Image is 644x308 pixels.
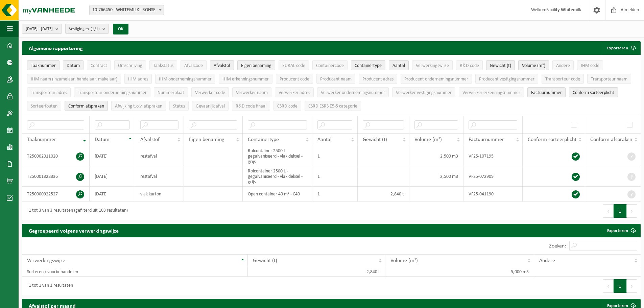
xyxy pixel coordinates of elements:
[74,87,150,97] button: Transporteur ondernemingsnummerTransporteur ondernemingsnummer : Activate to sort
[463,187,523,202] td: VF25-041190
[587,74,631,84] button: Transporteur naamTransporteur naam: Activate to sort
[31,77,117,82] span: IHM naam (inzamelaar, handelaar, makelaar)
[31,90,67,95] span: Transporteur adres
[460,63,479,68] span: R&D code
[27,87,71,97] button: Transporteur adresTransporteur adres: Activate to sort
[459,87,524,97] button: Verwerker erkenningsnummerVerwerker erkenningsnummer: Activate to sort
[27,60,59,70] button: TaaknummerTaaknummer: Activate to remove sorting
[404,77,468,82] span: Producent ondernemingsnummer
[409,166,463,187] td: 2,500 m3
[184,63,203,68] span: Afvalcode
[158,90,184,95] span: Nummerplaat
[95,137,110,142] span: Datum
[69,24,100,34] span: Vestigingen
[111,101,166,111] button: Afwijking t.o.v. afsprakenAfwijking t.o.v. afspraken: Activate to sort
[248,267,386,277] td: 2,840 t
[243,146,312,166] td: Rolcontainer 2500 L - gegalvaniseerd - vlak deksel - grijs
[31,63,56,68] span: Taaknummer
[22,187,90,202] td: T250000922527
[312,166,358,187] td: 1
[531,90,562,95] span: Factuurnummer
[243,187,312,202] td: Open container 40 m³ - C40
[277,104,297,109] span: CSRD code
[27,137,56,142] span: Taaknummer
[114,60,146,70] button: OmschrijvingOmschrijving: Activate to sort
[320,77,352,82] span: Producent naam
[359,74,397,84] button: Producent adresProducent adres: Activate to sort
[463,166,523,187] td: VF25-072909
[603,204,614,218] button: Previous
[396,90,452,95] span: Verwerker vestigingsnummer
[552,60,574,70] button: AndereAndere: Activate to sort
[614,204,627,218] button: 1
[627,204,637,218] button: Next
[22,24,62,34] button: [DATE] - [DATE]
[149,60,177,70] button: TaakstatusTaakstatus: Activate to sort
[479,77,534,82] span: Producent vestigingsnummer
[351,60,385,70] button: ContainertypeContainertype: Activate to sort
[236,104,266,109] span: R&D code finaal
[390,258,418,263] span: Volume (m³)
[321,90,385,95] span: Verwerker ondernemingsnummer
[27,258,65,263] span: Verwerkingswijze
[90,5,164,15] span: 10-766450 - WHITEMILK - RONSE
[91,63,107,68] span: Contract
[90,166,135,187] td: [DATE]
[317,87,389,97] button: Verwerker ondernemingsnummerVerwerker ondernemingsnummer: Activate to sort
[22,224,125,237] h2: Gegroepeerd volgens verwerkingswijze
[253,258,277,263] span: Gewicht (t)
[22,146,90,166] td: T250002011020
[118,63,142,68] span: Omschrijving
[518,60,549,70] button: Volume (m³)Volume (m³): Activate to sort
[195,90,225,95] span: Verwerker code
[113,24,128,34] button: OK
[279,60,309,70] button: EURAL codeEURAL code: Activate to sort
[63,60,84,70] button: DatumDatum: Activate to sort
[22,41,90,55] h2: Algemene rapportering
[222,77,269,82] span: IHM erkenningsnummer
[248,137,279,142] span: Containertype
[279,90,310,95] span: Verwerker adres
[128,77,148,82] span: IHM adres
[67,63,80,68] span: Datum
[602,224,640,237] a: Exporteren
[90,146,135,166] td: [DATE]
[312,60,348,70] button: ContainercodeContainercode: Activate to sort
[355,63,382,68] span: Containertype
[590,137,632,142] span: Conform afspraken
[214,63,230,68] span: Afvalstof
[409,146,463,166] td: 2,500 m3
[362,77,393,82] span: Producent adres
[78,90,147,95] span: Transporteur ondernemingsnummer
[27,74,121,84] button: IHM naam (inzamelaar, handelaar, makelaar)IHM naam (inzamelaar, handelaar, makelaar): Activate to...
[273,101,301,111] button: CSRD codeCSRD code: Activate to sort
[241,63,271,68] span: Eigen benaming
[135,146,184,166] td: restafval
[463,146,523,166] td: VF25-107195
[181,60,207,70] button: AfvalcodeAfvalcode: Activate to sort
[25,205,128,217] div: 1 tot 3 van 3 resultaten (gefilterd uit 103 resultaten)
[528,137,576,142] span: Conform sorteerplicht
[577,60,603,70] button: IHM codeIHM code: Activate to sort
[456,60,483,70] button: R&D codeR&amp;D code: Activate to sort
[312,146,358,166] td: 1
[527,87,566,97] button: FactuurnummerFactuurnummer: Activate to sort
[385,267,534,277] td: 5,000 m3
[462,90,520,95] span: Verwerker erkenningsnummer
[546,7,581,13] strong: Facility Whitemilk
[159,77,212,82] span: IHM ondernemingsnummer
[65,101,108,111] button: Conform afspraken : Activate to sort
[140,137,160,142] span: Afvalstof
[522,63,545,68] span: Volume (m³)
[392,63,405,68] span: Aantal
[308,104,357,109] span: CSRD ESRS E5-5 categorie
[89,5,164,15] span: 10-766450 - WHITEMILK - RONSE
[232,87,271,97] button: Verwerker naamVerwerker naam: Activate to sort
[490,63,511,68] span: Gewicht (t)
[26,24,53,34] span: [DATE] - [DATE]
[316,63,344,68] span: Containercode
[401,74,472,84] button: Producent ondernemingsnummerProducent ondernemingsnummer: Activate to sort
[280,77,309,82] span: Producent code
[87,60,111,70] button: ContractContract: Activate to sort
[191,87,229,97] button: Verwerker codeVerwerker code: Activate to sort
